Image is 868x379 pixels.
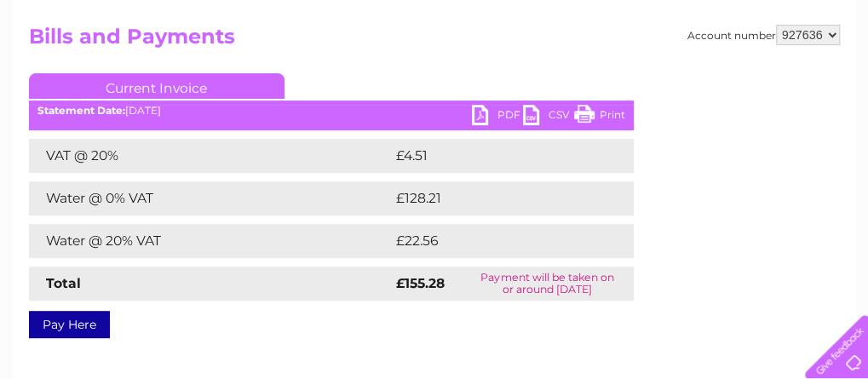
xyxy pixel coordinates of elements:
[472,105,523,129] a: PDF
[461,267,633,301] td: Payment will be taken on or around [DATE]
[755,72,796,85] a: Contact
[720,72,744,85] a: Blog
[29,311,110,338] a: Pay Here
[547,9,664,30] a: 0333 014 3131
[32,9,837,83] div: Clear Business is a trading name of Verastar Limited (registered in [GEOGRAPHIC_DATA] No. 3667643...
[29,224,392,258] td: Water @ 20% VAT
[37,104,125,117] b: Statement Date:
[574,105,625,129] a: Print
[29,25,840,57] h2: Bills and Payments
[29,139,392,173] td: VAT @ 20%
[392,224,599,258] td: £22.56
[658,72,710,85] a: Telecoms
[568,72,601,85] a: Water
[611,72,648,85] a: Energy
[392,181,601,215] td: £128.21
[29,73,285,99] a: Current Invoice
[392,139,591,173] td: £4.51
[29,105,634,117] div: [DATE]
[687,25,840,45] div: Account number
[46,275,81,291] strong: Total
[812,72,852,85] a: Log out
[29,181,392,215] td: Water @ 0% VAT
[31,44,118,96] img: logo.png
[396,275,445,291] strong: £155.28
[523,105,574,129] a: CSV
